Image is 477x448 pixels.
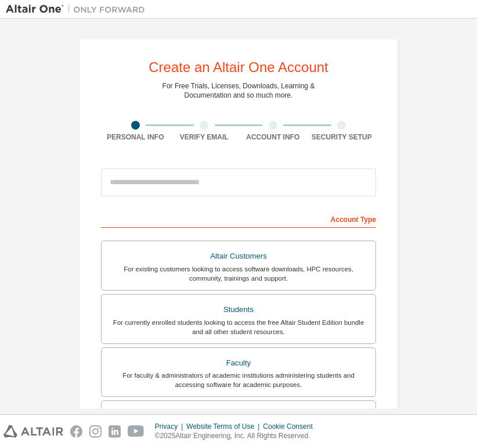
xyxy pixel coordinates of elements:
div: For existing customers looking to access software downloads, HPC resources, community, trainings ... [109,264,368,283]
div: Verify Email [170,132,239,142]
div: Altair Customers [109,248,368,264]
div: Cookie Consent [263,422,319,431]
img: facebook.svg [70,425,82,438]
img: youtube.svg [128,425,144,438]
div: For faculty & administrators of academic institutions administering students and accessing softwa... [109,371,368,389]
div: Create an Altair One Account [149,60,328,74]
div: Privacy [155,422,186,431]
div: Account Type [101,209,376,228]
div: For Free Trials, Licenses, Downloads, Learning & Documentation and so much more. [162,81,315,100]
div: For currently enrolled students looking to access the free Altair Student Edition bundle and all ... [109,318,368,336]
div: Faculty [109,355,368,371]
img: linkedin.svg [109,425,121,438]
div: Personal Info [101,132,170,142]
div: Security Setup [308,132,377,142]
img: instagram.svg [89,425,102,438]
div: Students [109,302,368,318]
img: Altair One [6,3,151,15]
p: © 2025 Altair Engineering, Inc. All Rights Reserved. [155,431,320,441]
img: altair_logo.svg [3,425,63,438]
div: Website Terms of Use [186,422,263,431]
div: Everyone else [109,408,368,424]
div: Account Info [238,132,308,142]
